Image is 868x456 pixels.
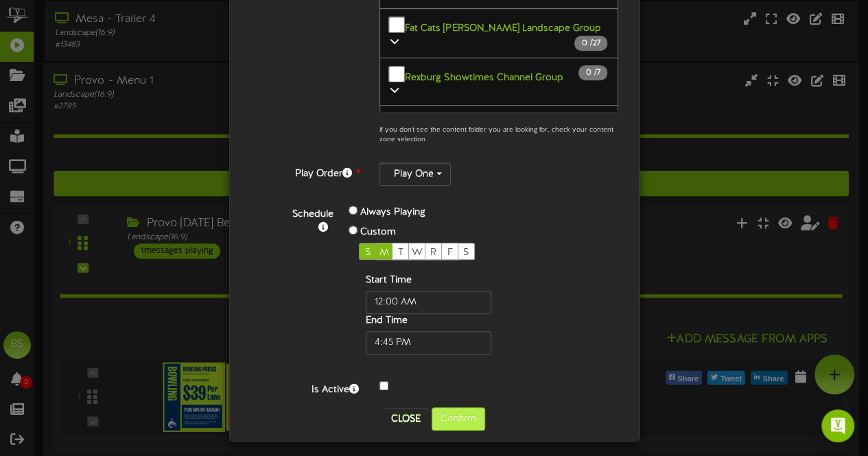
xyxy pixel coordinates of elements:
div: Open Intercom Messenger [821,409,854,442]
label: End Time [366,314,408,328]
span: 0 [585,68,594,77]
b: Fat Cats [PERSON_NAME] Landscape Group [405,23,600,34]
label: Is Active [239,379,369,397]
b: Schedule [292,209,333,219]
button: Play One [379,163,451,186]
span: W [412,248,423,258]
span: S [463,248,469,258]
span: R [430,248,436,258]
span: T [398,248,403,258]
button: Confirm [432,407,485,431]
button: Close [383,408,429,430]
b: Rexburg Showtimes Channel Group [405,72,563,82]
button: Westminster Events Office Channel Group 0 /1 [379,105,619,155]
span: F [447,248,453,258]
span: M [379,248,389,258]
button: Rexburg Showtimes Channel Group 0 /7 [379,58,619,106]
span: / 27 [574,36,607,51]
label: Always Playing [360,206,425,219]
span: 0 [581,38,589,48]
label: Custom [360,226,396,239]
button: Fat Cats [PERSON_NAME] Landscape Group 0 /27 [379,8,619,58]
span: S [365,248,371,258]
label: Play Order [239,163,369,181]
label: Start Time [366,274,412,287]
span: / 7 [578,65,607,80]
